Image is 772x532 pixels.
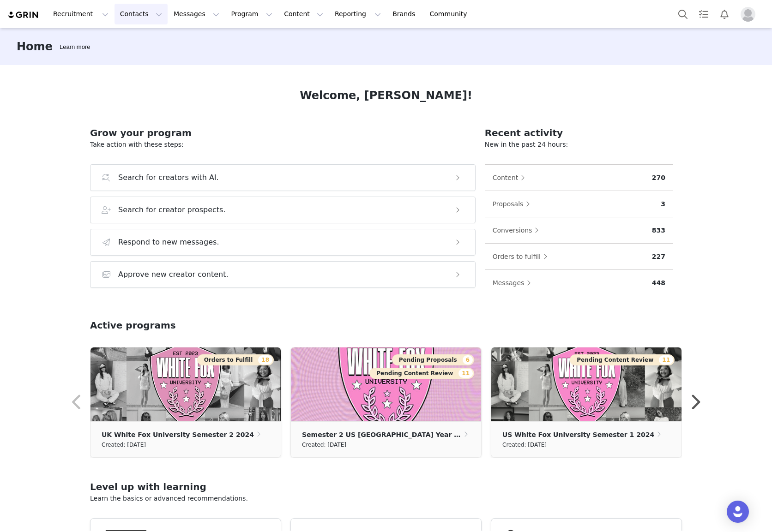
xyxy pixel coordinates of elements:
p: Semester 2 US [GEOGRAPHIC_DATA] Year 3 2025 [302,430,462,440]
button: Notifications [714,4,735,24]
h3: Respond to new messages. [118,237,219,248]
small: Created: [DATE] [502,440,547,450]
button: Recruitment [48,4,114,24]
button: Program [225,4,278,24]
button: Orders to Fulfill18 [197,354,274,365]
p: US White Fox University Semester 1 2024 [502,430,654,440]
button: Messages [168,4,225,24]
div: Tooltip anchor [58,42,92,52]
button: Search for creators with AI. [90,164,476,191]
p: 270 [652,173,665,183]
a: Community [424,4,477,24]
button: Conversions [492,223,544,238]
button: Contacts [115,4,168,24]
h3: Search for creators with AI. [118,172,219,183]
h2: Level up with learning [90,480,682,494]
button: Proposals [492,197,535,211]
a: Tasks [694,4,714,24]
button: Pending Content Review11 [369,368,474,379]
p: UK White Fox University Semester 2 2024 [102,430,254,440]
button: Messages [492,275,536,290]
button: Pending Content Review11 [570,354,675,365]
img: ddbb7f20-5602-427a-9df6-5ccb1a29f55d.png [491,347,682,421]
div: Open Intercom Messenger [727,501,749,523]
button: Profile [735,7,765,22]
button: Respond to new messages. [90,229,476,256]
p: 227 [652,252,665,262]
img: 79df8e27-4179-4891-b4ae-df22988c03c7.jpg [291,347,481,421]
h3: Home [17,38,53,55]
img: grin logo [7,11,40,19]
p: 833 [652,226,665,235]
p: 3 [661,199,665,209]
button: Content [278,4,329,24]
img: placeholder-profile.jpg [741,7,755,22]
a: Brands [387,4,423,24]
button: Content [492,170,530,185]
button: Orders to fulfill [492,249,552,264]
h3: Approve new creator content. [118,269,229,280]
img: 2c7b809f-9069-405b-89f9-63745adb3176.png [90,347,281,421]
button: Search [673,4,693,24]
small: Created: [DATE] [302,440,346,450]
h1: Welcome, [PERSON_NAME]! [300,87,472,104]
button: Pending Proposals6 [392,354,474,365]
button: Search for creator prospects. [90,197,476,223]
p: Take action with these steps: [90,140,476,149]
h2: Grow your program [90,126,476,140]
h2: Recent activity [485,126,673,140]
p: 448 [652,278,665,288]
h2: Active programs [90,318,176,332]
small: Created: [DATE] [102,440,146,450]
h3: Search for creator prospects. [118,204,226,215]
button: Approve new creator content. [90,261,476,288]
button: Reporting [329,4,386,24]
p: Learn the basics or advanced recommendations. [90,494,682,503]
p: New in the past 24 hours: [485,140,673,149]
